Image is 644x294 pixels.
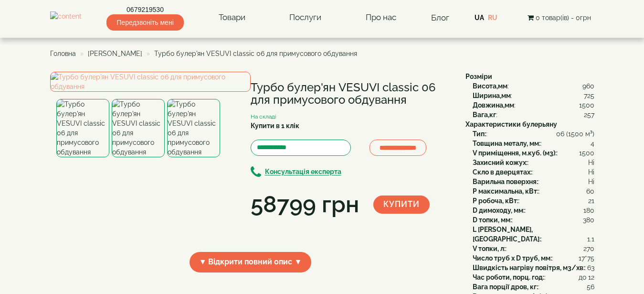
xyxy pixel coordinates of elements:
[584,91,594,100] span: 725
[587,263,594,272] span: 63
[251,81,451,107] h1: Турбо булер'ян VESUVI classic 06 для примусового обдування
[56,99,109,157] img: Турбо булер'ян VESUVI classic 06 для примусового обдування
[251,188,359,221] div: 58799 грн
[106,5,183,14] a: 0679219530
[473,244,594,253] div: :
[473,283,538,291] b: Вага порції дров, кг:
[473,100,594,110] div: :
[473,81,594,91] div: :
[50,72,251,92] img: Турбо булер'ян VESUVI classic 06 для примусового обдування
[106,14,183,31] span: Передзвоніть мені
[473,196,594,206] div: :
[579,253,594,263] span: 17*75
[588,167,594,177] span: Ні
[473,129,594,139] div: :
[154,50,357,57] span: Турбо булер'ян VESUVI classic 06 для примусового обдування
[556,129,594,139] span: 06 (1500 м³)
[473,187,538,195] b: P максимальна, кВт:
[373,196,430,214] button: Купити
[525,12,594,23] button: 0 товар(ів) - 0грн
[579,100,594,110] span: 1500
[473,168,532,176] b: Скло в дверцятах:
[473,158,594,167] div: :
[112,99,165,157] img: Турбо булер'ян VESUVI classic 06 для примусового обдування
[280,7,331,29] a: Послуги
[167,99,220,157] img: Турбо булер'ян VESUVI classic 06 для примусового обдування
[190,252,312,272] span: ▼ Відкрити повний опис ▼
[536,14,591,22] span: 0 товар(ів) - 0грн
[473,226,541,243] b: L [PERSON_NAME], [GEOGRAPHIC_DATA]:
[473,178,538,185] b: Варильна поверхня:
[473,216,512,224] b: D топки, мм:
[251,113,276,120] small: На складі
[587,282,594,292] span: 56
[579,272,594,282] span: до 12
[473,140,540,147] b: Товщина металу, мм:
[473,264,585,272] b: Швидкість нагріву повітря, м3/хв:
[88,50,142,57] a: [PERSON_NAME]
[588,177,594,186] span: Ні
[473,110,594,120] div: :
[473,148,594,158] div: :
[209,7,255,29] a: Товари
[583,215,594,225] span: 380
[473,101,514,109] b: Довжина,мм
[251,121,299,131] label: Купити в 1 клік
[473,282,594,292] div: :
[356,7,406,29] a: Про нас
[473,92,511,99] b: Ширина,мм
[465,73,492,80] b: Розміри
[588,158,594,167] span: Ні
[488,14,497,22] a: RU
[473,130,486,138] b: Тип:
[583,244,594,253] span: 270
[473,167,594,177] div: :
[473,177,594,186] div: :
[50,11,82,23] img: content
[473,91,594,100] div: :
[265,168,341,176] b: Консультація експерта
[473,111,496,119] b: Вага,кг
[473,206,594,215] div: :
[473,186,594,196] div: :
[591,139,594,148] span: 4
[473,263,594,272] div: :
[582,81,594,91] span: 960
[473,139,594,148] div: :
[473,273,544,281] b: Час роботи, порц. год:
[579,148,594,158] span: 1500
[473,82,507,90] b: Висота,мм
[586,186,594,196] span: 60
[473,149,557,157] b: V приміщення, м.куб. (м3):
[587,234,594,244] span: 1.1
[473,272,594,282] div: :
[583,206,594,215] span: 180
[473,225,594,244] div: :
[431,13,449,22] a: Блог
[473,215,594,225] div: :
[473,197,518,205] b: P робоча, кВт:
[588,196,594,206] span: 21
[465,120,557,128] b: Характеристики булерьяну
[473,159,528,166] b: Захисний кожух:
[473,254,552,262] b: Число труб x D труб, мм:
[50,50,76,57] a: Головна
[473,207,525,214] b: D димоходу, мм:
[584,110,594,120] span: 257
[473,245,506,252] b: V топки, л:
[475,14,484,22] a: UA
[473,253,594,263] div: :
